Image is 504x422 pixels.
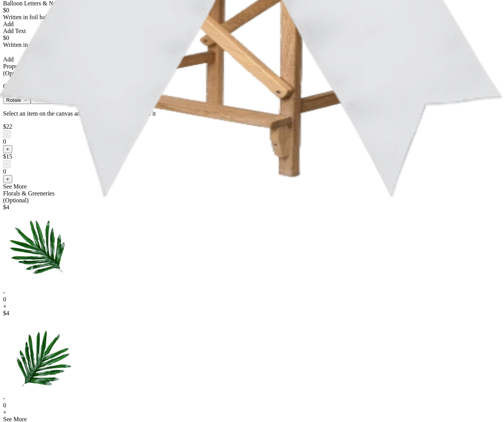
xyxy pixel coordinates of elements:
[3,402,501,409] div: 0
[3,317,80,394] img: -
[3,204,501,211] div: $ 4
[3,310,501,317] div: $ 4
[3,303,501,310] div: +
[3,395,501,402] div: -
[3,289,501,296] div: -
[3,409,501,416] div: +
[3,190,501,204] div: Florals & Greeneries
[3,197,501,204] div: (Optional)
[3,211,80,288] img: -
[3,296,501,303] div: 0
